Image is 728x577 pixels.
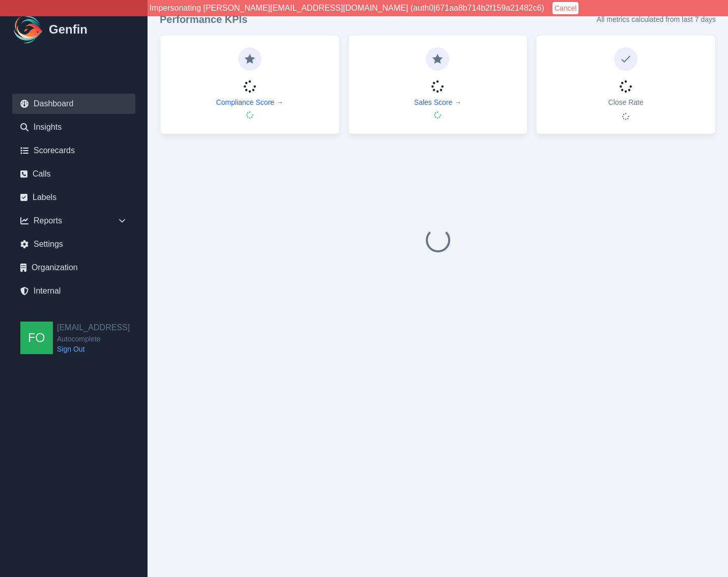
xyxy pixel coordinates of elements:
h1: Genfin [49,21,88,38]
div: Reports [12,211,135,231]
a: Dashboard [12,94,135,114]
p: Close Rate [608,97,644,107]
img: Logo [12,13,45,46]
a: Settings [12,234,135,254]
span: Autocomplete [57,334,130,344]
a: Internal [12,281,135,301]
button: Cancel [552,2,579,14]
p: All metrics calculated from last 7 days [597,14,716,24]
img: founders@genfin.ai [20,322,53,354]
a: Compliance Score → [216,97,283,107]
a: Organization [12,257,135,278]
a: Calls [12,164,135,184]
a: Sign Out [57,344,130,354]
a: Labels [12,187,135,208]
a: Scorecards [12,140,135,161]
h3: Performance KPIs [160,12,247,26]
a: Sales Score → [414,97,461,107]
a: Insights [12,117,135,137]
h2: [EMAIL_ADDRESS] [57,322,130,334]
